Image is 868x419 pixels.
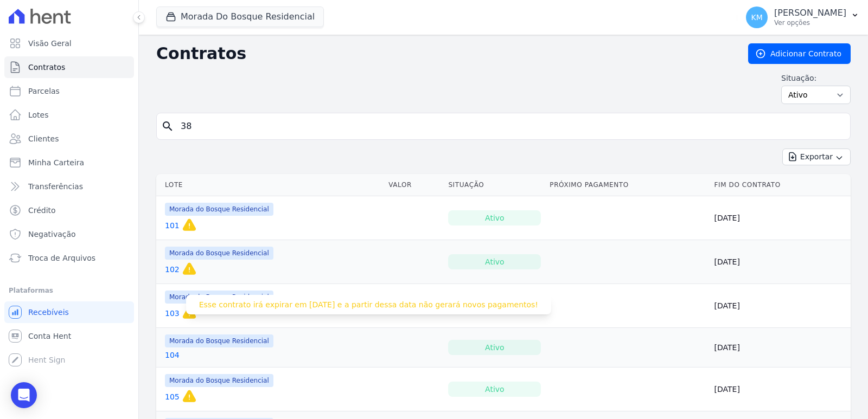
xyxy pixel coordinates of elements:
[165,374,273,387] span: Morada do Bosque Residencial
[751,14,762,21] span: KM
[165,334,273,347] span: Morada do Bosque Residencial
[9,284,130,297] div: Plataformas
[174,115,846,137] input: Buscar por nome do lote
[28,205,56,216] span: Crédito
[737,2,868,33] button: KM [PERSON_NAME] Ver opções
[774,8,846,18] p: [PERSON_NAME]
[448,340,541,355] div: Ativo
[710,196,851,240] td: [DATE]
[710,240,851,284] td: [DATE]
[4,33,134,54] a: Visão Geral
[165,308,180,319] a: 103
[444,174,545,196] th: Situação
[4,152,134,173] a: Minha Carteira
[28,38,72,49] span: Visão Geral
[28,86,60,96] span: Parcelas
[165,203,273,216] span: Morada do Bosque Residencial
[710,174,851,196] th: Fim do Contrato
[748,43,851,64] a: Adicionar Contrato
[710,328,851,368] td: [DATE]
[384,174,444,196] th: Valor
[4,56,134,78] a: Contratos
[4,104,134,126] a: Lotes
[165,291,273,304] span: Morada do Bosque Residencial
[28,157,84,168] span: Minha Carteira
[165,264,180,275] a: 102
[4,301,134,323] a: Recebíveis
[156,44,731,63] h2: Contratos
[161,120,174,133] i: search
[448,254,541,269] div: Ativo
[28,253,95,263] span: Troca de Arquivos
[4,176,134,197] a: Transferências
[710,368,851,411] td: [DATE]
[28,331,71,341] span: Conta Hent
[774,18,846,27] p: Ver opções
[4,199,134,221] a: Crédito
[4,80,134,102] a: Parcelas
[28,181,83,192] span: Transferências
[28,62,65,73] span: Contratos
[4,128,134,150] a: Clientes
[448,382,541,397] div: Ativo
[156,7,324,27] button: Morada Do Bosque Residencial
[165,391,180,402] a: 105
[448,210,541,225] div: Ativo
[11,382,37,408] div: Open Intercom Messenger
[782,149,851,165] button: Exportar
[710,284,851,328] td: [DATE]
[545,174,710,196] th: Próximo Pagamento
[28,229,76,240] span: Negativação
[781,73,851,83] label: Situação:
[28,307,69,318] span: Recebíveis
[4,325,134,347] a: Conta Hent
[165,220,180,231] a: 101
[186,295,551,314] span: Esse contrato irá expirar em [DATE] e a partir dessa data não gerará novos pagamentos!
[28,109,49,120] span: Lotes
[165,247,273,260] span: Morada do Bosque Residencial
[28,133,59,144] span: Clientes
[4,223,134,245] a: Negativação
[4,247,134,269] a: Troca de Arquivos
[156,174,384,196] th: Lote
[165,350,180,360] a: 104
